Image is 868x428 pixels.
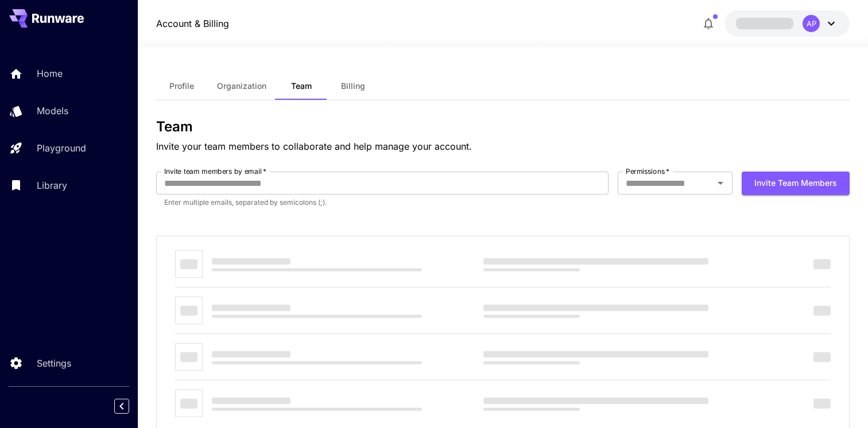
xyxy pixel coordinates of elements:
button: Invite team members [742,172,850,195]
span: Billing [341,81,365,91]
label: Invite team members by email [164,166,266,176]
p: Enter multiple emails, separated by semicolons (;). [164,197,600,208]
h3: Team [156,119,850,135]
p: Library [37,178,67,192]
nav: breadcrumb [156,17,229,30]
button: Collapse sidebar [114,399,129,414]
a: Account & Billing [156,17,229,30]
p: Models [37,104,68,118]
p: Invite your team members to collaborate and help manage your account. [156,139,850,153]
label: Permissions [626,166,669,176]
span: Team [291,81,312,91]
div: Collapse sidebar [123,396,138,417]
button: AP [724,10,850,37]
span: Organization [217,81,266,91]
p: Home [37,67,63,80]
p: Settings [37,356,71,370]
div: AP [803,15,820,32]
span: Profile [169,81,194,91]
button: Open [712,175,728,191]
p: Playground [37,141,86,155]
